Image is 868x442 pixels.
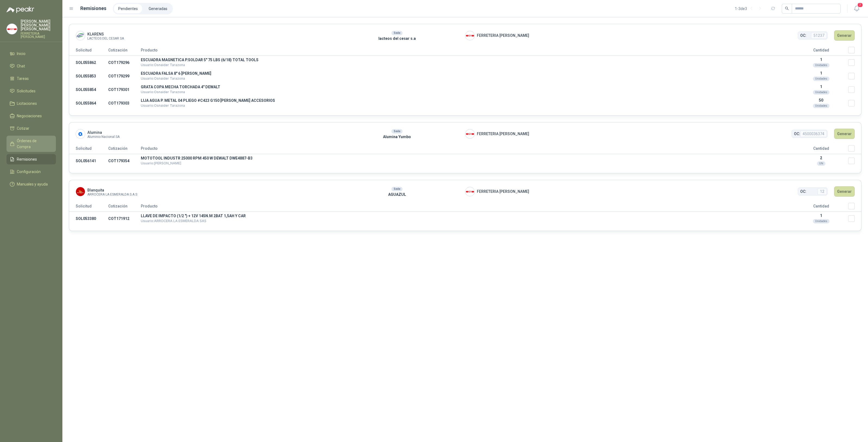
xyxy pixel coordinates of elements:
span: Alumina [87,129,120,135]
img: Logo peakr [7,6,34,13]
p: 1 [794,57,848,62]
span: Usuario: Osnaider Tarazona [141,76,185,80]
a: Chat [7,61,56,71]
span: Tareas [17,76,29,82]
span: FERRETERIA [PERSON_NAME] [477,188,529,194]
td: COT179296 [108,56,141,70]
th: Seleccionar/deseleccionar [848,203,861,212]
td: SOL055853 [69,69,108,83]
span: FERRETERIA [PERSON_NAME] [477,131,529,137]
p: ESCUADRA FALSA 8" 6 [PERSON_NAME] [141,71,794,75]
span: Configuración [17,169,41,175]
a: Cotizar [7,123,56,134]
td: SOL056141 [69,154,108,168]
span: Licitaciones [17,100,37,106]
p: 1 [794,84,848,89]
div: Unidades [813,104,829,108]
a: Inicio [7,48,56,59]
a: Configuración [7,167,56,177]
button: Generar [834,129,855,139]
p: Alumina Yumbo [329,134,465,140]
th: Producto [141,203,794,212]
div: Sede [391,31,403,35]
td: Seleccionar/deseleccionar [848,154,861,168]
button: Generar [834,186,855,197]
button: 7 [852,4,861,14]
div: Unidades [813,63,829,67]
td: COT179301 [108,83,141,96]
td: SOL055854 [69,83,108,96]
p: 2 [794,156,848,160]
span: Chat [17,63,25,69]
div: 1 - 3 de 3 [735,4,764,13]
div: Unidades [813,90,829,95]
h1: Remisiones [80,5,106,12]
span: OC: [800,188,806,194]
button: Generar [834,30,855,41]
div: Unidades [813,219,829,223]
td: COT179354 [108,154,141,168]
th: Producto [141,47,794,56]
span: Cotizar [17,125,29,131]
th: Seleccionar/deseleccionar [848,47,861,56]
span: ARROCERA LA ESMERALDA S.A.S [87,193,137,196]
th: Solicitud [69,47,108,56]
td: SOL055862 [69,56,108,70]
th: Cantidad [794,47,848,56]
p: ESCUADRA MAGNETICA P.SOLDAR 5" 75 LBS (6/18) TOTAL TOOLS [141,58,794,62]
th: Cotización [108,47,141,56]
td: COT179303 [108,96,141,110]
td: Seleccionar/deseleccionar [848,83,861,96]
p: 1 [794,71,848,75]
span: 51237 [811,32,827,39]
span: 7 [857,2,863,8]
span: FERRETERIA [PERSON_NAME] [477,32,529,38]
span: Inicio [17,51,25,57]
td: COT179299 [108,69,141,83]
span: OC: [794,131,800,137]
th: Solicitud [69,145,108,154]
a: Manuales y ayuda [7,179,56,189]
span: KLARENS [87,31,124,37]
th: Cantidad [794,203,848,212]
td: SOL053380 [69,212,108,226]
span: Usuario: ARROCERA LA ESMERALDA SAS [141,219,206,223]
a: Licitaciones [7,98,56,109]
a: Órdenes de Compra [7,136,56,152]
div: Sede [391,187,403,191]
span: Solicitudes [17,88,36,94]
span: Usuario: Osnaider Tarazona [141,90,185,94]
img: Company Logo [465,187,474,196]
th: Solicitud [69,203,108,212]
span: Negociaciones [17,113,42,119]
li: Pendientes [114,4,142,13]
span: Usuario: Osnaider Tarazona [141,63,185,67]
td: COT171912 [108,212,141,226]
span: 4500036374 [800,131,827,137]
a: Generadas [144,4,172,13]
p: FERRETERIA [PERSON_NAME] [21,32,56,38]
img: Company Logo [76,129,85,138]
td: Seleccionar/deseleccionar [848,212,861,226]
span: Remisiones [17,156,37,162]
td: SOL055864 [69,96,108,110]
img: Company Logo [76,187,85,196]
td: Seleccionar/deseleccionar [848,56,861,70]
p: lacteos del cesar s.a [329,35,465,41]
span: LACTEOS DEL CESAR SA [87,37,124,40]
th: Cotización [108,145,141,154]
td: Seleccionar/deseleccionar [848,69,861,83]
a: Tareas [7,73,56,84]
th: Seleccionar/deseleccionar [848,145,861,154]
div: Unidades [813,77,829,81]
div: UN [817,161,825,166]
span: Blanquita [87,187,137,193]
span: Usuario: [PERSON_NAME] [141,161,181,165]
div: Sede [391,129,403,134]
span: search [785,6,789,10]
img: Company Logo [465,129,474,138]
p: 1 [794,213,848,218]
p: LLAVE DE IMPACTO (1/2 ") + 12V 145N.M 2BAT 1,5AH Y CAR [141,214,794,218]
span: Órdenes de Compra [17,138,51,150]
